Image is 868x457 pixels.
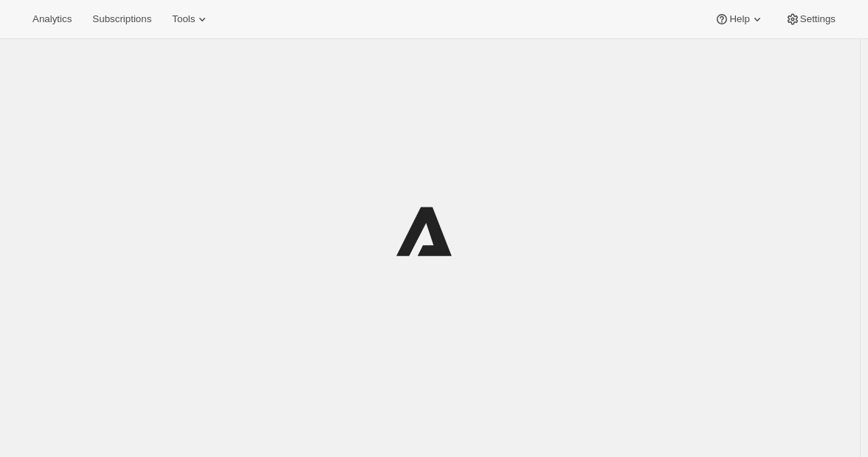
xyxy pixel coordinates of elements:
span: Analytics [32,13,72,25]
button: Help [706,9,773,30]
button: Analytics [24,9,80,30]
button: Settings [776,9,844,30]
button: Subscriptions [83,9,160,30]
span: Settings [800,13,836,25]
span: Help [729,13,749,25]
button: Tools [163,9,218,30]
span: Tools [172,13,195,25]
span: Subscriptions [92,13,151,25]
